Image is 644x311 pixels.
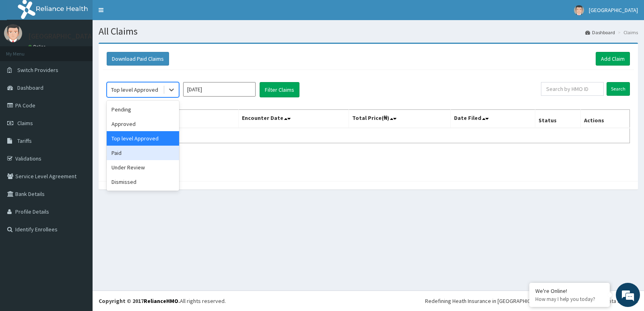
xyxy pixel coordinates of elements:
[28,44,47,49] a: Online
[107,102,179,117] div: Pending
[589,6,638,14] span: [GEOGRAPHIC_DATA]
[17,84,43,91] span: Dashboard
[541,82,604,96] input: Search by HMO ID
[239,110,349,128] th: Encounter Date
[107,52,169,66] button: Download Paid Claims
[183,82,256,97] input: Select Month and Year
[535,110,580,128] th: Status
[107,160,179,175] div: Under Review
[17,119,33,127] span: Claims
[107,175,179,189] div: Dismissed
[93,290,644,311] footer: All rights reserved.
[616,29,638,36] li: Claims
[17,66,58,74] span: Switch Providers
[574,5,584,15] img: User Image
[111,86,158,94] div: Top level Approved
[28,33,95,40] p: [GEOGRAPHIC_DATA]
[596,52,630,66] a: Add Claim
[107,146,179,160] div: Paid
[451,110,535,128] th: Date Filed
[4,24,22,42] img: User Image
[107,131,179,146] div: Top level Approved
[580,110,630,128] th: Actions
[4,220,153,248] textarea: Type your message and hit 'Enter'
[585,29,615,36] a: Dashboard
[607,82,630,96] input: Search
[144,297,178,305] a: RelianceHMO
[260,82,299,97] button: Filter Claims
[535,287,604,295] div: We're Online!
[535,296,604,303] p: How may I help you today?
[349,110,450,128] th: Total Price(₦)
[17,137,32,144] span: Tariffs
[132,4,151,23] div: Minimize live chat window
[42,45,135,56] div: Chat with us now
[99,26,638,37] h1: All Claims
[15,40,33,60] img: d_794563401_company_1708531726252_794563401
[47,101,111,183] span: We're online!
[425,297,638,305] div: Redefining Heath Insurance in [GEOGRAPHIC_DATA] using Telemedicine and Data Science!
[107,117,179,131] div: Approved
[99,297,180,305] strong: Copyright © 2017 .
